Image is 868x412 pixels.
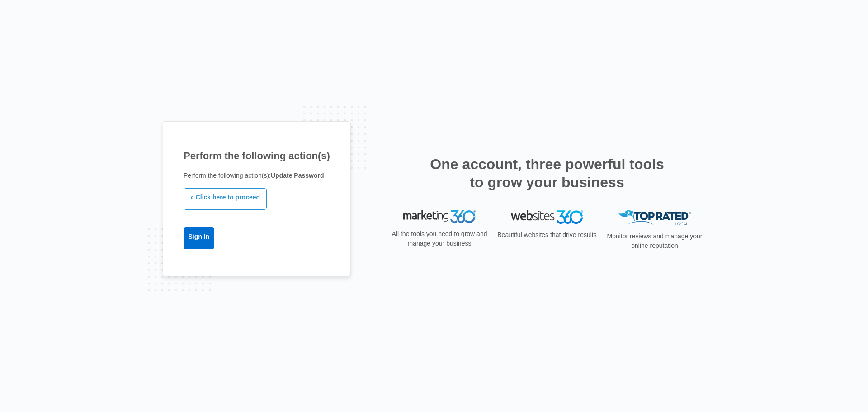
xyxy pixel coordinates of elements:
p: Monitor reviews and manage your online reputation [604,232,705,251]
p: Beautiful websites that drive results [496,230,598,240]
h2: One account, three powerful tools to grow your business [427,155,667,191]
h1: Perform the following action(s) [184,148,330,163]
a: Sign In [184,227,214,249]
a: » Click here to proceed [184,188,267,210]
img: Top Rated Local [618,210,691,225]
b: Update Password [271,172,324,179]
p: Perform the following action(s): [184,171,330,180]
p: All the tools you need to grow and manage your business [389,229,490,248]
img: Websites 360 [511,210,583,223]
img: Marketing 360 [403,210,476,223]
